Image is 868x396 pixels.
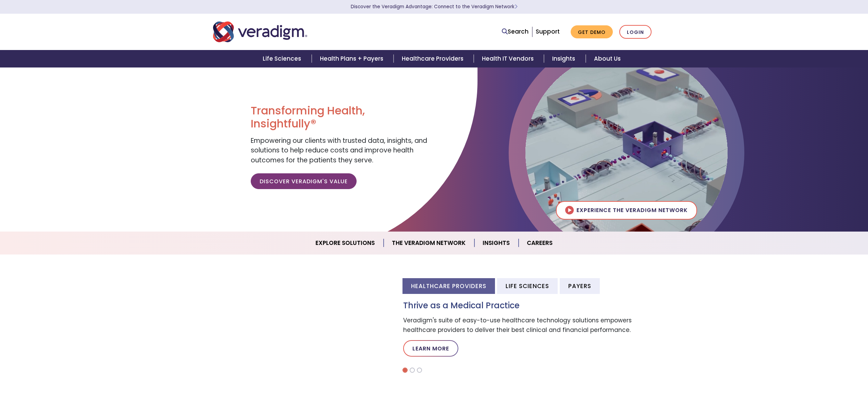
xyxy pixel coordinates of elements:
[514,3,518,10] span: Learn More
[307,234,384,252] a: Explore Solutions
[394,50,474,67] a: Healthcare Providers
[502,27,529,36] a: Search
[497,278,558,294] li: Life Sciences
[403,301,655,311] h3: Thrive as a Medical Practice
[251,136,427,165] span: Empowering our clients with trusted data, insights, and solutions to help reduce costs and improv...
[586,50,629,67] a: About Us
[536,27,560,36] a: Support
[351,3,518,10] a: Discover the Veradigm Advantage: Connect to the Veradigm NetworkLearn More
[619,25,652,39] a: Login
[251,104,429,131] h1: Transforming Health, Insightfully®
[312,50,394,67] a: Health Plans + Payers
[474,234,519,252] a: Insights
[251,173,357,189] a: Discover Veradigm's Value
[560,278,600,294] li: Payers
[255,50,311,67] a: Life Sciences
[384,234,474,252] a: The Veradigm Network
[213,21,307,43] img: Veradigm logo
[474,50,544,67] a: Health IT Vendors
[403,340,458,357] a: Learn More
[403,316,655,334] p: Veradigm's suite of easy-to-use healthcare technology solutions empowers healthcare providers to ...
[544,50,585,67] a: Insights
[519,234,561,252] a: Careers
[402,278,495,294] li: Healthcare Providers
[571,25,613,39] a: Get Demo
